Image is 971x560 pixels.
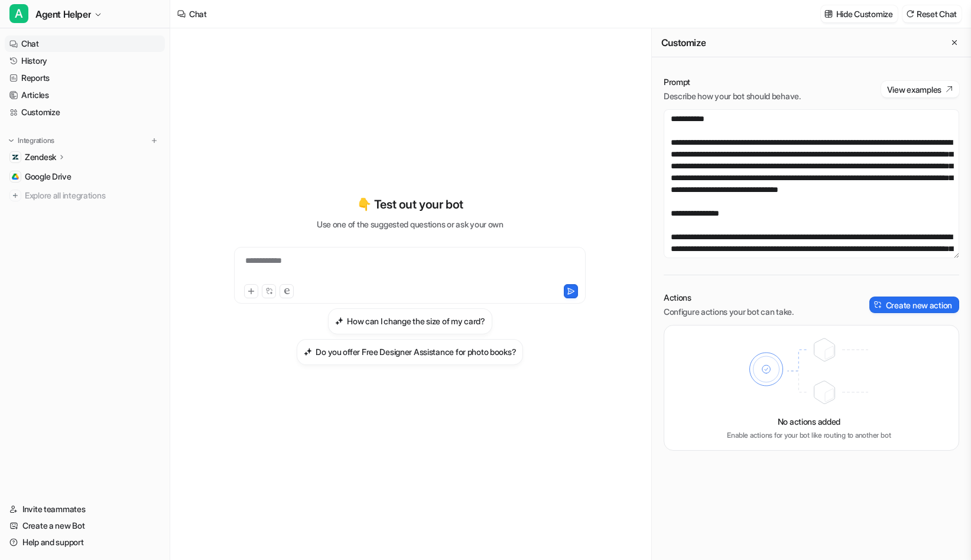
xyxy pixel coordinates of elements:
img: explore all integrations [9,190,21,201]
h3: Do you offer Free Designer Assistance for photo books? [316,346,516,358]
h2: Customize [661,37,706,48]
button: Close flyout [947,35,962,50]
div: Chat [189,8,207,20]
a: Google DriveGoogle Drive [5,168,165,185]
img: menu_add.svg [150,136,158,145]
a: History [5,53,165,69]
p: Hide Customize [836,8,893,20]
img: How can I change the size of my card? [335,317,343,325]
img: reset [906,9,914,18]
p: Integrations [18,136,54,145]
p: Prompt [664,76,801,88]
img: Do you offer Free Designer Assistance for photo books? [304,347,312,356]
p: Enable actions for your bot like routing to another bot [727,430,891,441]
span: A [9,4,28,23]
button: How can I change the size of my card?How can I change the size of my card? [328,308,492,334]
a: Reports [5,70,165,86]
p: Use one of the suggested questions or ask your own [317,218,504,230]
button: Integrations [5,135,58,146]
a: Chat [5,35,165,52]
a: Customize [5,104,165,121]
a: Invite teammates [5,501,165,517]
button: View examples [881,81,959,97]
p: Zendesk [25,151,56,163]
img: Zendesk [12,154,19,161]
h3: How can I change the size of my card? [347,315,485,327]
p: Configure actions your bot can take. [664,306,794,318]
img: expand menu [7,136,15,145]
span: Agent Helper [35,6,91,22]
button: Hide Customize [821,5,898,22]
p: 👇 Test out your bot [357,196,463,213]
img: create-action-icon.svg [874,301,882,309]
span: Explore all integrations [25,186,160,205]
button: Reset Chat [902,5,962,22]
a: Explore all integrations [5,187,165,204]
img: Google Drive [12,173,19,180]
button: Do you offer Free Designer Assistance for photo books?Do you offer Free Designer Assistance for p... [297,339,523,365]
span: Google Drive [25,171,72,183]
a: Create a new Bot [5,517,165,534]
p: No actions added [778,415,841,428]
p: Actions [664,292,794,304]
p: Describe how your bot should behave. [664,90,801,102]
a: Help and support [5,534,165,551]
img: customize [824,9,833,18]
a: Articles [5,87,165,103]
button: Create new action [869,297,959,313]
